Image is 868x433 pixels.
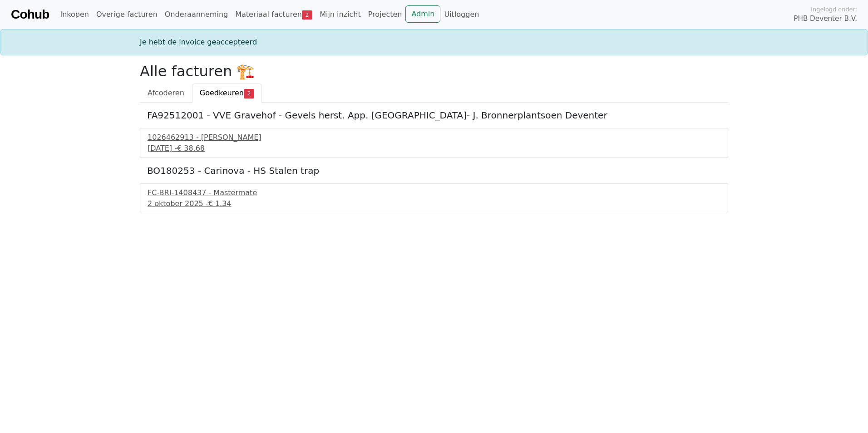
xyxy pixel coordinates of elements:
[148,187,720,209] a: FC-BRI-1408437 - Mastermate2 oktober 2025 -€ 1.34
[794,14,857,24] span: PHB Deventer B.V.
[140,63,728,80] h2: Alle facturen 🏗️
[405,5,440,23] a: Admin
[244,89,254,98] span: 2
[11,4,49,25] a: Cohub
[147,110,721,121] h5: FA92512001 - VVE Gravehof - Gevels herst. App. [GEOGRAPHIC_DATA]- J. Bronnerplantsoen Deventer
[148,132,720,154] a: 1026462913 - [PERSON_NAME][DATE] -€ 38.68
[161,5,232,24] a: Onderaanneming
[148,89,184,97] span: Afcoderen
[316,5,365,24] a: Mijn inzicht
[302,10,312,20] span: 2
[365,5,406,24] a: Projecten
[440,5,483,24] a: Uitloggen
[134,37,734,48] div: Je hebt de invoice geaccepteerd
[147,165,721,176] h5: BO180253 - Carinova - HS Stalen trap
[140,84,192,103] a: Afcoderen
[148,198,720,209] div: 2 oktober 2025 -
[148,187,720,198] div: FC-BRI-1408437 - Mastermate
[93,5,161,24] a: Overige facturen
[811,5,857,14] span: Ingelogd onder:
[148,132,720,143] div: 1026462913 - [PERSON_NAME]
[177,144,205,153] span: € 38.68
[148,143,720,154] div: [DATE] -
[56,5,92,24] a: Inkopen
[208,199,232,208] span: € 1.34
[232,5,316,24] a: Materiaal facturen2
[192,84,262,103] a: Goedkeuren2
[200,89,244,97] span: Goedkeuren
